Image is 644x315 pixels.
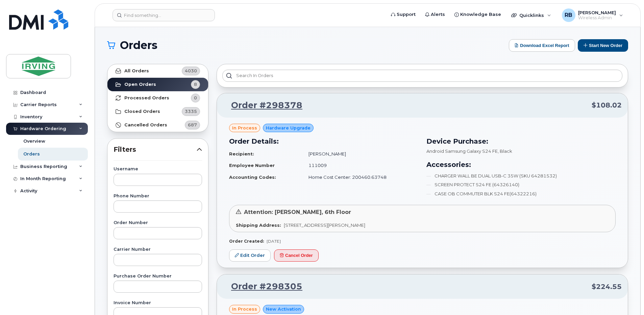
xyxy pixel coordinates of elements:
li: CASE OB COMMUTER BLK S24 FE(64322216) [426,191,616,197]
a: Edit Order [229,249,271,262]
h3: Accessories: [426,160,616,170]
span: 687 [188,122,197,128]
span: in process [232,125,257,131]
a: All Orders4030 [107,64,208,78]
span: [STREET_ADDRESS][PERSON_NAME] [284,222,365,228]
strong: Order Created: [229,239,264,244]
span: 4030 [185,68,197,74]
span: , Black [498,148,512,154]
td: [PERSON_NAME] [302,148,418,160]
strong: Processed Orders [124,95,169,101]
input: Search in orders [222,70,622,82]
span: $224.55 [592,282,622,292]
h3: Order Details: [229,136,418,146]
strong: Open Orders [124,82,156,87]
a: Cancelled Orders687 [107,118,208,132]
span: Hardware Upgrade [266,125,311,131]
span: in process [232,306,257,312]
strong: Closed Orders [124,109,160,114]
span: Filters [114,145,197,154]
strong: All Orders [124,68,149,74]
td: 111009 [302,160,418,171]
label: Username [114,167,202,171]
a: Closed Orders3335 [107,105,208,118]
li: CHARGER WALL BE DUAL USB-C 35W (SKU 64281532) [426,173,616,179]
span: 8 [194,81,197,88]
label: Invoice Number [114,301,202,305]
h3: Device Purchase: [426,136,616,146]
span: [DATE] [267,239,281,244]
span: Android Samsung Galaxy S24 FE [426,148,498,154]
span: $108.02 [592,100,622,110]
span: Attention: [PERSON_NAME], 6th Floor [244,209,351,215]
span: Orders [120,40,157,50]
label: Phone Number [114,194,202,198]
label: Order Number [114,221,202,225]
button: Download Excel Report [509,39,575,52]
span: New Activation [266,306,301,312]
a: Order #298378 [223,99,302,112]
a: Open Orders8 [107,78,208,91]
a: Processed Orders0 [107,91,208,105]
button: Cancel Order [274,249,319,262]
strong: Cancelled Orders [124,122,167,128]
button: Start New Order [578,39,628,52]
strong: Recipient: [229,151,254,156]
label: Purchase Order Number [114,274,202,278]
td: Home Cost Center: 200460.63748 [302,171,418,183]
label: Carrier Number [114,247,202,252]
span: 3335 [185,108,197,115]
a: Order #298305 [223,281,302,293]
span: 0 [194,95,197,101]
li: SCREEN PROTECT S24 FE (64326140) [426,181,616,188]
strong: Shipping Address: [236,222,281,228]
strong: Employee Number [229,163,275,168]
strong: Accounting Codes: [229,174,276,180]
